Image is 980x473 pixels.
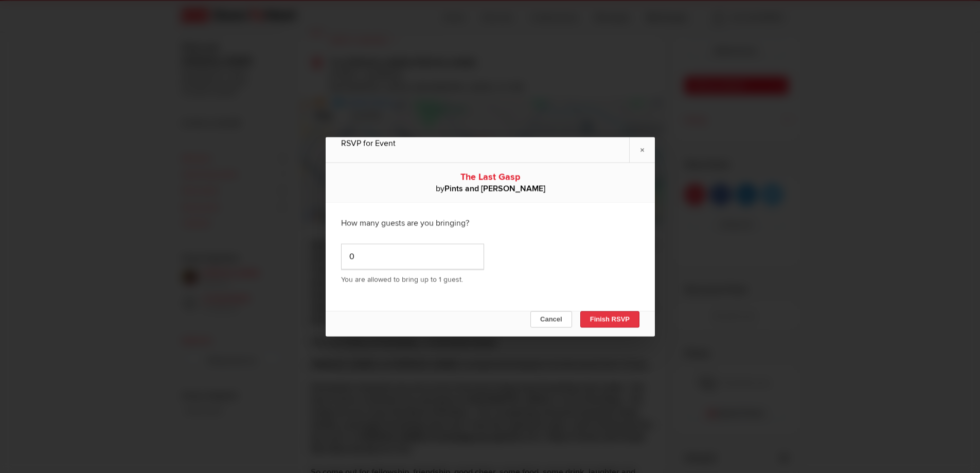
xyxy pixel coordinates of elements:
[530,311,572,327] button: Cancel
[341,274,639,285] p: You are allowed to bring up to 1 guest.
[341,137,639,149] div: RSVP for Event
[341,183,639,194] div: by
[629,137,655,162] a: ×
[341,210,639,236] div: How many guests are you bringing?
[580,311,639,327] button: Finish RSVP
[444,183,545,194] b: Pints and [PERSON_NAME]
[341,170,639,183] div: The Last Gasp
